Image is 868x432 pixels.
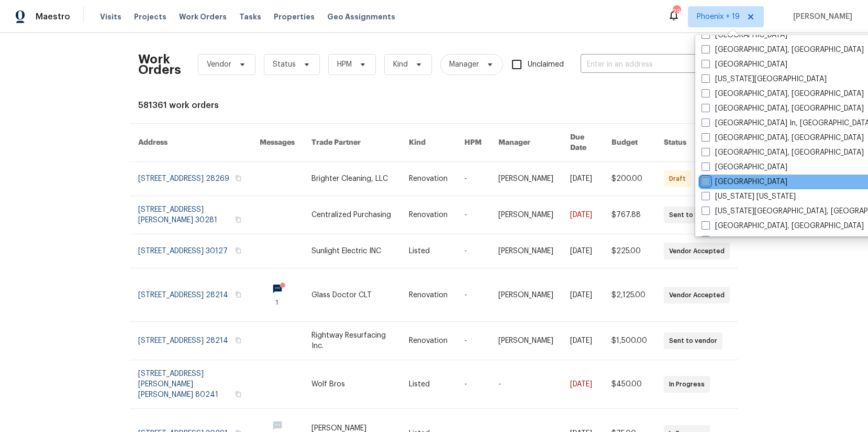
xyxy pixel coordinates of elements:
th: HPM [456,124,490,162]
span: [PERSON_NAME] [789,12,852,22]
th: Manager [490,124,562,162]
span: HPM [337,59,352,70]
td: Wolf Bros [303,360,400,409]
td: Rightway Resurfacing Inc. [303,322,400,360]
th: Messages [251,124,303,162]
td: Renovation [400,162,456,196]
td: Sunlight Electric INC [303,234,400,268]
td: [PERSON_NAME] [490,196,562,234]
td: - [490,360,562,409]
td: - [456,268,490,322]
span: Properties [274,12,315,22]
label: [GEOGRAPHIC_DATA] [702,235,787,246]
button: Copy Address [233,390,243,399]
span: Status [273,59,296,70]
td: Glass Doctor CLT [303,268,400,322]
label: [GEOGRAPHIC_DATA], [GEOGRAPHIC_DATA] [702,89,864,99]
button: Copy Address [233,246,243,255]
label: [GEOGRAPHIC_DATA] [702,30,787,40]
td: - [456,360,490,409]
td: Renovation [400,322,456,360]
label: [GEOGRAPHIC_DATA] [702,162,787,172]
th: Due Date [562,124,603,162]
th: Trade Partner [303,124,400,162]
td: Listed [400,234,456,268]
td: - [456,234,490,268]
button: Copy Address [233,215,243,224]
td: - [456,162,490,196]
td: [PERSON_NAME] [490,234,562,268]
label: [US_STATE][GEOGRAPHIC_DATA] [702,74,827,84]
label: [GEOGRAPHIC_DATA], [GEOGRAPHIC_DATA] [702,221,864,231]
th: Status [655,124,738,162]
span: Geo Assignments [327,12,395,22]
label: [GEOGRAPHIC_DATA], [GEOGRAPHIC_DATA] [702,103,864,114]
input: Enter in an address [581,57,685,73]
td: [PERSON_NAME] [490,322,562,360]
span: Manager [449,59,479,70]
span: Tasks [239,13,261,20]
span: Unclaimed [528,59,564,70]
span: Visits [100,12,121,22]
label: [GEOGRAPHIC_DATA] [702,177,787,187]
span: Work Orders [179,12,227,22]
div: 294 [673,6,680,17]
span: Phoenix + 19 [697,12,740,22]
label: [US_STATE] [US_STATE] [702,191,796,202]
button: Copy Address [233,290,243,299]
td: Renovation [400,268,456,322]
span: Kind [393,59,408,70]
span: Maestro [36,12,70,22]
td: Centralized Purchasing [303,196,400,234]
td: Listed [400,360,456,409]
span: Vendor [207,59,231,70]
label: [GEOGRAPHIC_DATA], [GEOGRAPHIC_DATA] [702,147,864,158]
h2: Work Orders [138,54,181,75]
button: Copy Address [233,174,243,183]
th: Budget [603,124,655,162]
td: [PERSON_NAME] [490,162,562,196]
td: Brighter Cleaning, LLC [303,162,400,196]
div: 581361 work orders [138,100,730,111]
td: - [456,196,490,234]
label: [GEOGRAPHIC_DATA], [GEOGRAPHIC_DATA] [702,133,864,143]
th: Kind [400,124,456,162]
label: [GEOGRAPHIC_DATA] [702,59,787,70]
td: Renovation [400,196,456,234]
label: [GEOGRAPHIC_DATA], [GEOGRAPHIC_DATA] [702,45,864,55]
th: Address [130,124,251,162]
td: - [456,322,490,360]
td: [PERSON_NAME] [490,268,562,322]
span: Projects [134,12,166,22]
button: Copy Address [233,336,243,345]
